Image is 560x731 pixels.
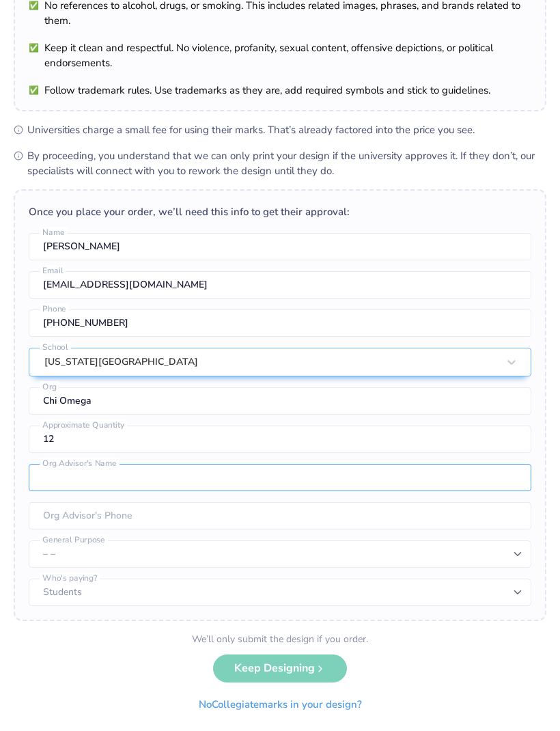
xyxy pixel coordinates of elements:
li: Follow trademark rules. Use trademarks as they are, add required symbols and stick to guidelines. [29,83,531,98]
div: Once you place your order, we’ll need this info to get their approval: [29,204,531,219]
input: Org Advisor's Name [29,464,531,491]
input: Phone [29,309,531,337]
input: Approximate Quantity [29,426,531,453]
span: By proceeding, you understand that we can only print your design if the university approves it. I... [27,148,546,178]
input: Email [29,271,531,299]
button: NoCollegiatemarks in your design? [187,691,374,719]
input: Org Advisor's Phone [29,502,531,529]
input: Name [29,233,531,260]
span: Universities charge a small fee for using their marks. That’s already factored into the price you... [27,122,546,137]
div: We’ll only submit the design if you order. [192,632,368,646]
input: Org [29,387,531,415]
li: Keep it clean and respectful. No violence, profanity, sexual content, offensive depictions, or po... [29,40,531,70]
